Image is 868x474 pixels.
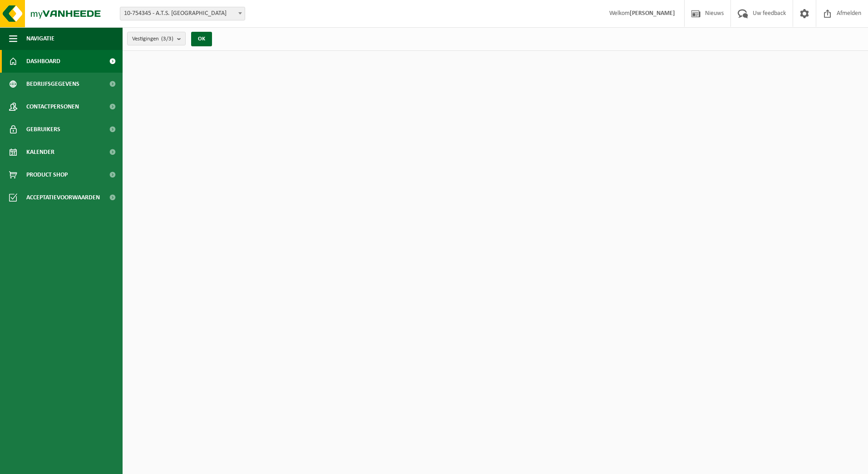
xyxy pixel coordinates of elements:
span: Vestigingen [132,32,173,46]
span: Gebruikers [26,118,60,141]
span: Dashboard [26,50,60,73]
span: Bedrijfsgegevens [26,73,79,95]
span: Kalender [26,141,54,163]
button: Vestigingen(3/3) [127,32,186,45]
span: 10-754345 - A.T.S. BRUSSEL - MERELBEKE [120,7,245,20]
span: 10-754345 - A.T.S. BRUSSEL - MERELBEKE [120,7,245,20]
button: OK [191,32,212,46]
span: Acceptatievoorwaarden [26,186,100,209]
span: Contactpersonen [26,95,79,118]
strong: [PERSON_NAME] [630,10,675,17]
count: (3/3) [161,36,173,42]
span: Navigatie [26,27,54,50]
span: Product Shop [26,163,68,186]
